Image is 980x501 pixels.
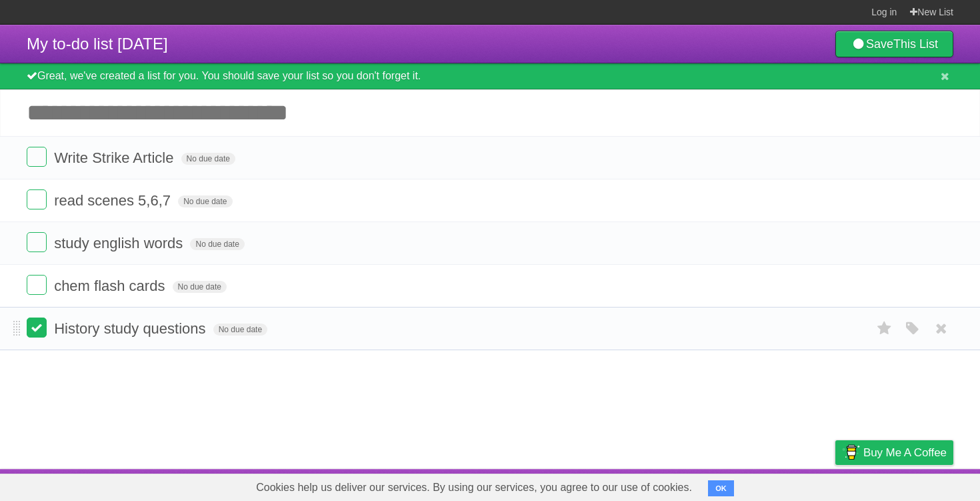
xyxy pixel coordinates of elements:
[842,441,860,464] img: Buy me a coffee
[869,472,953,498] a: Suggest a feature
[702,472,756,498] a: Developers
[27,275,47,295] label: Done
[818,472,853,498] a: Privacy
[173,281,227,293] span: No due date
[708,480,734,496] button: OK
[893,37,938,51] b: This List
[178,195,232,207] span: No due date
[54,149,177,166] span: Write Strike Article
[54,278,168,294] span: chem flash cards
[54,192,174,209] span: read scenes 5,6,7
[27,147,47,167] label: Done
[658,472,686,498] a: About
[872,318,897,340] label: Star task
[27,232,47,252] label: Done
[27,318,47,338] label: Done
[27,189,47,209] label: Done
[190,238,244,250] span: No due date
[27,35,168,53] span: My to-do list [DATE]
[213,324,267,336] span: No due date
[835,31,953,57] a: SaveThis List
[835,440,953,465] a: Buy me a coffee
[54,320,209,337] span: History study questions
[181,153,235,165] span: No due date
[863,441,947,464] span: Buy me a coffee
[243,474,705,501] span: Cookies help us deliver our services. By using our services, you agree to our use of cookies.
[54,235,186,252] span: study english words
[773,472,802,498] a: Terms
